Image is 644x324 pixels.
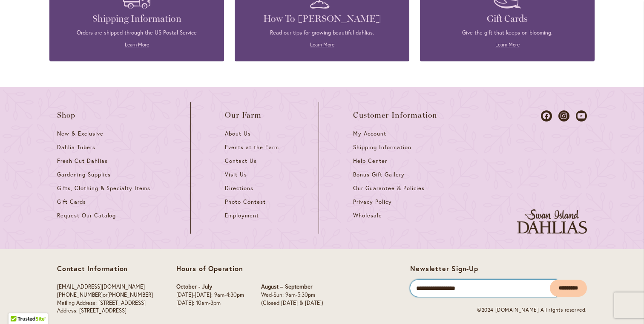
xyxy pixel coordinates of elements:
[225,144,279,151] span: Events at the Farm
[125,41,149,48] a: Learn More
[57,198,86,205] span: Gift Cards
[576,110,587,121] a: Dahlias on Youtube
[225,111,262,119] span: Our Farm
[57,111,76,119] span: Shop
[261,283,323,291] p: August – September
[57,283,145,290] a: [EMAIL_ADDRESS][DOMAIN_NAME]
[353,198,392,205] span: Privacy Policy
[57,212,116,219] span: Request Our Catalog
[107,291,153,298] a: [PHONE_NUMBER]
[225,157,257,165] span: Contact Us
[176,264,323,273] p: Hours of Operation
[176,283,244,291] p: October - July
[558,110,569,121] a: Dahlias on Instagram
[353,171,404,178] span: Bonus Gift Gallery
[62,29,211,37] p: Orders are shipped through the US Postal Service
[247,29,397,37] p: Read our tips for growing beautiful dahlias.
[57,264,153,273] p: Contact Information
[62,13,211,25] h4: Shipping Information
[247,13,397,25] h4: How To [PERSON_NAME]
[353,212,382,219] span: Wholesale
[353,157,387,165] span: Help Center
[57,144,95,151] span: Dahlia Tubers
[541,110,552,121] a: Dahlias on Facebook
[353,111,437,119] span: Customer Information
[353,130,386,137] span: My Account
[57,157,108,165] span: Fresh Cut Dahlias
[310,41,334,48] a: Learn More
[176,291,244,299] p: [DATE]-[DATE]: 9am-4:30pm
[433,13,582,25] h4: Gift Cards
[495,41,520,48] a: Learn More
[225,130,251,137] span: About Us
[225,185,253,192] span: Directions
[410,264,478,273] span: Newsletter Sign-Up
[225,171,247,178] span: Visit Us
[225,212,259,219] span: Employment
[57,171,111,178] span: Gardening Supplies
[261,291,323,299] p: Wed-Sun: 9am-5:30pm
[57,283,153,315] p: or Mailing Address: [STREET_ADDRESS] Address: [STREET_ADDRESS]
[57,185,150,192] span: Gifts, Clothing & Specialty Items
[353,144,411,151] span: Shipping Information
[353,185,424,192] span: Our Guarantee & Policies
[433,29,582,37] p: Give the gift that keeps on blooming.
[225,198,266,205] span: Photo Contest
[57,130,103,137] span: New & Exclusive
[57,291,103,298] a: [PHONE_NUMBER]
